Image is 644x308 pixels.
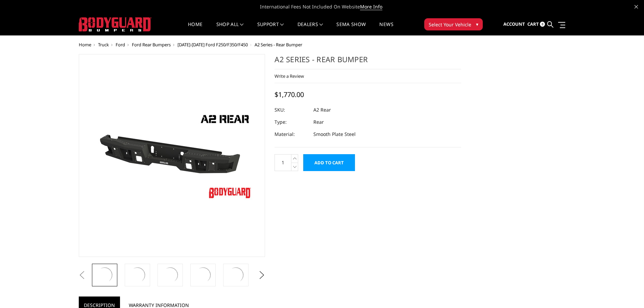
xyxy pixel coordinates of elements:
[275,90,304,99] span: $1,770.00
[379,22,393,35] a: News
[360,3,382,10] a: More Info
[313,128,356,140] dd: Smooth Plate Steel
[188,22,202,35] a: Home
[275,54,461,69] h1: A2 Series - Rear Bumper
[116,42,125,48] a: Ford
[527,21,539,27] span: Cart
[216,22,244,35] a: shop all
[77,270,87,280] button: Previous
[257,22,284,35] a: Support
[303,154,355,171] input: Add to Cart
[257,270,267,280] button: Next
[98,42,109,48] a: Truck
[79,42,91,48] a: Home
[95,266,114,284] img: A2 Series - Rear Bumper
[177,42,248,48] a: [DATE]-[DATE] Ford F250/F350/F450
[79,54,265,257] a: A2 Series - Rear Bumper
[313,104,331,116] dd: A2 Rear
[503,21,525,27] span: Account
[226,266,245,284] img: A2 Series - Rear Bumper
[424,18,483,30] button: Select Your Vehicle
[527,15,545,33] a: Cart 8
[255,42,302,48] span: A2 Series - Rear Bumper
[87,108,256,203] img: A2 Series - Rear Bumper
[297,22,323,35] a: Dealers
[194,266,212,284] img: A2 Series - Rear Bumper
[161,266,180,284] img: A2 Series - Rear Bumper
[336,22,366,35] a: SEMA Show
[79,17,151,31] img: BODYGUARD BUMPERS
[540,22,545,27] span: 8
[275,128,308,140] dt: Material:
[313,116,324,128] dd: Rear
[476,21,478,28] span: ▾
[275,73,304,79] a: Write a Review
[429,21,471,28] span: Select Your Vehicle
[128,266,147,284] img: A2 Series - Rear Bumper
[503,15,525,33] a: Account
[132,42,171,48] a: Ford Rear Bumpers
[275,116,308,128] dt: Type:
[275,104,308,116] dt: SKU:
